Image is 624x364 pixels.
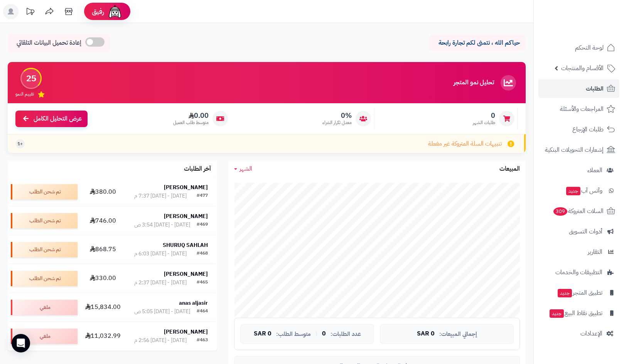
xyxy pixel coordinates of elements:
[17,39,81,47] span: إعادة تحميل البيانات التلقائي
[553,206,604,216] span: السلات المتروكة
[538,243,619,261] a: التقارير
[538,263,619,282] a: التطبيقات والخدمات
[92,7,104,16] span: رفيق
[81,178,125,206] td: 380.00
[538,161,619,179] a: العملاء
[558,289,572,297] span: جديد
[134,192,187,200] div: [DATE] - [DATE] 7:37 م
[473,119,495,126] span: طلبات الشهر
[134,250,187,258] div: [DATE] - [DATE] 6:03 م
[538,304,619,322] a: تطبيق نقاط البيعجديد
[417,330,435,337] span: 0 SAR
[538,222,619,241] a: أدوات التسويق
[580,328,602,339] span: الإعدادات
[197,192,208,200] div: #477
[81,322,125,351] td: 11,032.99
[197,221,208,229] div: #469
[538,202,619,220] a: السلات المتروكة309
[439,331,477,337] span: إجمالي المبيعات:
[538,141,619,159] a: إشعارات التحويلات البنكية
[572,10,617,26] img: logo-2.png
[164,212,208,220] strong: [PERSON_NAME]
[473,111,495,120] span: 0
[20,4,40,21] a: تحديثات المنصة
[557,287,602,298] span: تطبيق المتجر
[164,270,208,278] strong: [PERSON_NAME]
[81,293,125,322] td: 15,834.00
[587,165,602,176] span: العملاء
[11,300,78,315] div: ملغي
[234,164,252,173] a: الشهر
[435,39,520,47] p: حياكم الله ، نتمنى لكم تجارة رابحة
[428,139,502,148] span: تنبيهات السلة المتروكة غير مفعلة
[538,324,619,343] a: الإعدادات
[197,308,208,315] div: #464
[173,111,209,120] span: 0.00
[11,242,78,257] div: تم شحن الطلب
[81,264,125,293] td: 330.00
[538,181,619,200] a: وآتس آبجديد
[545,144,604,155] span: إشعارات التحويلات البنكية
[561,63,604,74] span: الأقسام والمنتجات
[164,183,208,191] strong: [PERSON_NAME]
[538,283,619,302] a: تطبيق المتجرجديد
[499,166,520,173] h3: المبيعات
[538,100,619,118] a: المراجعات والأسئلة
[197,250,208,258] div: #468
[538,39,619,57] a: لوحة التحكم
[107,4,123,19] img: ai-face.png
[322,119,352,126] span: معدل تكرار الشراء
[276,331,311,337] span: متوسط الطلب:
[15,91,34,97] span: تقييم النمو
[575,42,604,53] span: لوحة التحكم
[11,213,78,228] div: تم شحن الطلب
[331,331,361,337] span: عدد الطلبات:
[11,329,78,344] div: ملغي
[197,279,208,287] div: #465
[555,267,602,278] span: التطبيقات والخدمات
[15,111,88,127] a: عرض التحليل الكامل
[538,120,619,139] a: طلبات الإرجاع
[179,299,208,307] strong: anas aljasir
[239,164,252,173] span: الشهر
[134,337,187,344] div: [DATE] - [DATE] 2:56 م
[134,279,187,287] div: [DATE] - [DATE] 2:37 م
[12,334,30,352] div: Open Intercom Messenger
[322,330,326,337] span: 0
[588,247,602,257] span: التقارير
[560,104,604,114] span: المراجعات والأسئلة
[572,124,604,135] span: طلبات الإرجاع
[322,111,352,120] span: 0%
[254,330,272,337] span: 0 SAR
[17,141,23,147] span: +1
[164,328,208,336] strong: [PERSON_NAME]
[315,331,317,337] span: |
[569,226,602,237] span: أدوات التسويق
[134,221,190,229] div: [DATE] - [DATE] 3:54 ص
[549,308,602,319] span: تطبيق نقاط البيع
[553,207,568,216] span: 309
[566,187,580,195] span: جديد
[197,337,208,344] div: #463
[454,79,494,86] h3: تحليل نمو المتجر
[538,79,619,98] a: الطلبات
[81,206,125,235] td: 746.00
[11,271,78,286] div: تم شحن الطلب
[11,184,78,200] div: تم شحن الطلب
[565,185,602,196] span: وآتس آب
[134,308,190,315] div: [DATE] - [DATE] 5:05 ص
[34,114,82,123] span: عرض التحليل الكامل
[173,119,209,126] span: متوسط طلب العميل
[550,309,564,318] span: جديد
[586,83,604,94] span: الطلبات
[163,241,208,249] strong: SHURUQ SAHLAH
[81,235,125,264] td: 868.75
[184,166,211,173] h3: آخر الطلبات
